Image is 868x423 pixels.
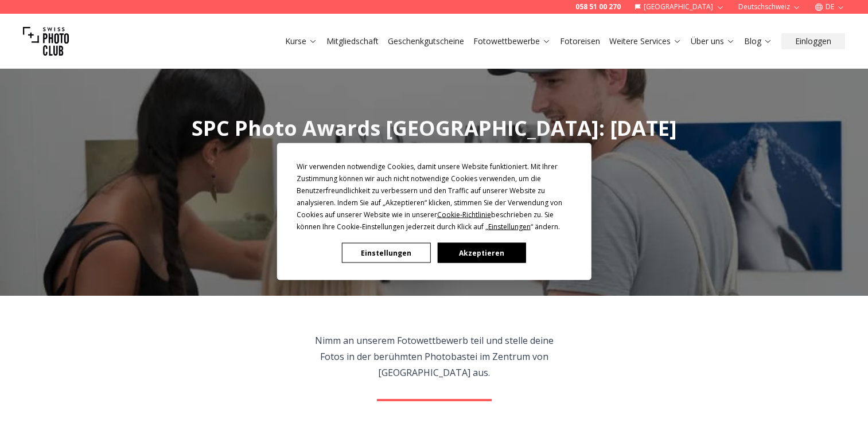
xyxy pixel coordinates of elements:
button: Akzeptieren [437,243,526,263]
span: Cookie-Richtlinie [437,210,491,220]
div: Cookie Consent Prompt [277,143,591,280]
span: Einstellungen [488,222,531,232]
div: Wir verwenden notwendige Cookies, damit unsere Website funktioniert. Mit Ihrer Zustimmung können ... [297,160,572,233]
button: Einstellungen [342,243,430,263]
